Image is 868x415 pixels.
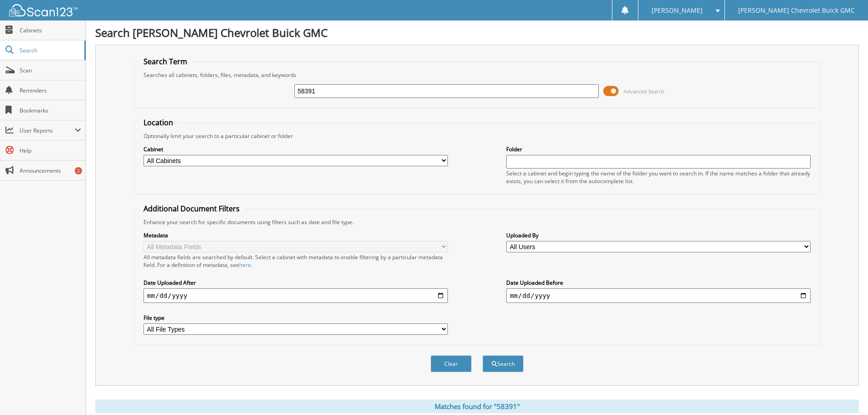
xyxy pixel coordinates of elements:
[139,132,815,140] div: Optionally limit your search to a particular cabinet or folder
[20,67,81,74] span: Scan
[20,26,81,34] span: Cabinets
[431,355,472,372] button: Clear
[506,279,811,287] label: Date Uploaded Before
[144,288,448,303] input: start
[139,71,815,79] div: Searches all cabinets, folders, files, metadata, and keywords
[95,400,859,413] div: Matches found for "58391"
[139,204,244,214] legend: Additional Document Filters
[139,218,815,226] div: Enhance your search for specific documents using filters such as date and file type.
[139,56,192,67] legend: Search Term
[506,145,811,153] label: Folder
[483,355,524,372] button: Search
[144,231,448,239] label: Metadata
[144,253,448,269] div: All metadata fields are searched by default. Select a cabinet with metadata to enable filtering b...
[239,261,251,269] a: here
[506,169,811,185] div: Select a cabinet and begin typing the name of the folder you want to search in. If the name match...
[738,8,855,13] span: [PERSON_NAME] Chevrolet Buick GMC
[20,87,81,94] span: Reminders
[20,46,80,54] span: Search
[95,25,859,40] h1: Search [PERSON_NAME] Chevrolet Buick GMC
[20,107,81,114] span: Bookmarks
[20,127,75,134] span: User Reports
[652,8,703,13] span: [PERSON_NAME]
[75,167,82,174] div: 2
[624,88,664,95] span: Advanced Search
[139,118,178,128] legend: Location
[9,4,77,16] img: scan123-logo-white.svg
[506,288,811,303] input: end
[144,279,448,287] label: Date Uploaded After
[20,167,81,174] span: Announcements
[20,147,81,154] span: Help
[144,145,448,153] label: Cabinet
[506,231,811,239] label: Uploaded By
[144,314,448,322] label: File type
